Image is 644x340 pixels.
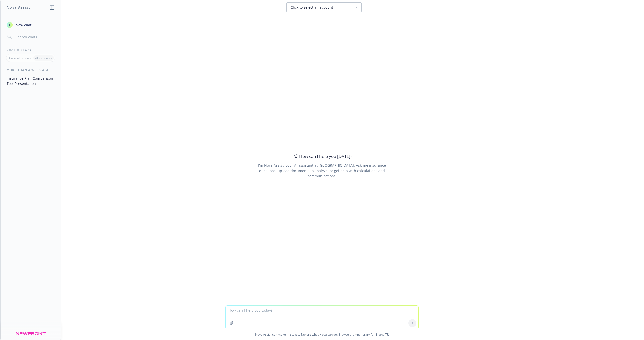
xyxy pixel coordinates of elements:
[5,74,57,88] button: Insurance Plan Comparison Tool Presentation
[291,5,333,10] span: Click to select an account
[9,56,32,60] p: Current account
[15,33,55,40] input: Search chats
[1,68,61,72] div: More than a week ago
[15,22,32,28] span: New chat
[7,5,30,10] h1: Nova Assist
[5,20,57,29] button: New chat
[292,153,352,160] div: How can I help you [DATE]?
[375,332,378,337] a: BI
[251,163,393,179] div: I'm Nova Assist, your AI assistant at [GEOGRAPHIC_DATA]. Ask me insurance questions, upload docum...
[35,56,52,60] p: All accounts
[286,2,362,12] button: Click to select an account
[2,329,642,340] span: Nova Assist can make mistakes. Explore what Nova can do: Browse prompt library for and
[385,332,389,337] a: TR
[1,48,61,52] div: Chat History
